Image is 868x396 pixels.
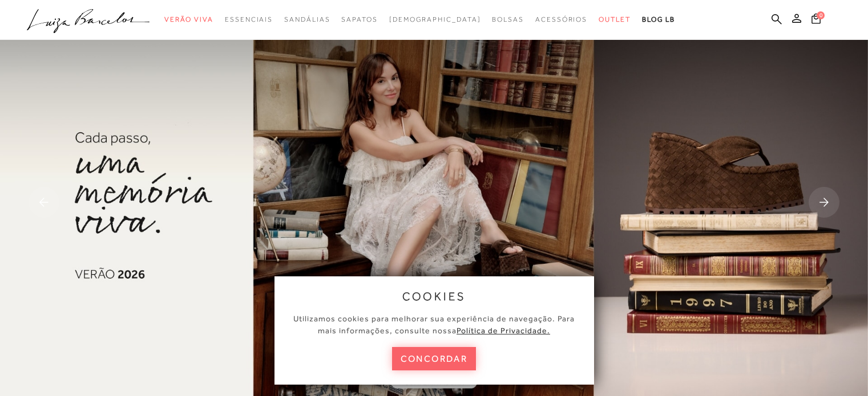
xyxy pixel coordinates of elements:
a: noSubCategoriesText [389,9,481,30]
span: Utilizamos cookies para melhorar sua experiência de navegação. Para mais informações, consulte nossa [293,314,575,335]
button: 0 [808,13,824,28]
span: Sandálias [284,15,330,23]
a: categoryNavScreenReaderText [599,9,631,30]
span: [DEMOGRAPHIC_DATA] [389,15,481,23]
span: Acessórios [535,15,587,23]
span: Outlet [599,15,631,23]
a: Política de Privacidade. [457,326,550,335]
a: BLOG LB [642,9,675,30]
button: concordar [392,347,477,370]
a: categoryNavScreenReaderText [164,9,213,30]
a: categoryNavScreenReaderText [284,9,330,30]
a: categoryNavScreenReaderText [341,9,377,30]
a: categoryNavScreenReaderText [535,9,587,30]
span: cookies [402,290,466,303]
a: categoryNavScreenReaderText [492,9,524,30]
span: Verão Viva [164,15,213,23]
a: categoryNavScreenReaderText [225,9,273,30]
span: Sapatos [341,15,377,23]
span: 0 [817,11,825,19]
span: Essenciais [225,15,273,23]
span: BLOG LB [642,15,675,23]
span: Bolsas [492,15,524,23]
